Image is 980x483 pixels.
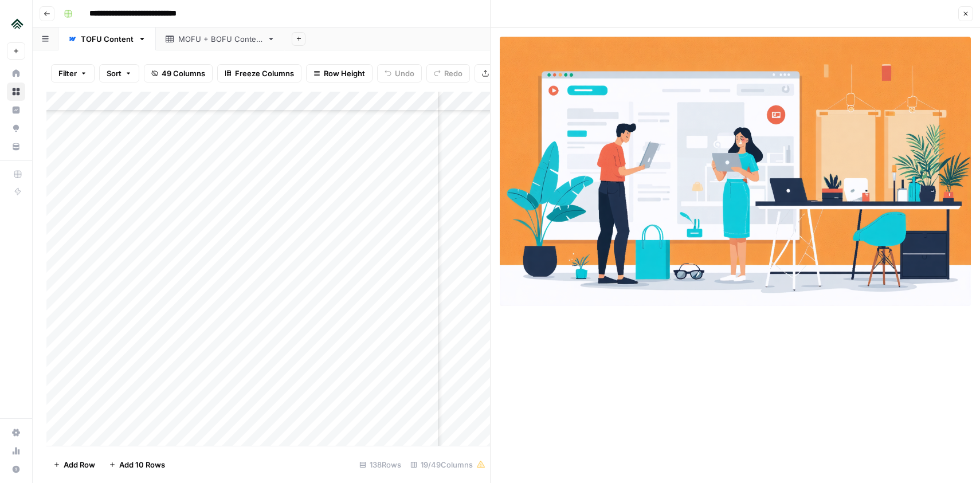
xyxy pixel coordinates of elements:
a: Your Data [7,138,25,156]
button: Help + Support [7,460,25,478]
span: Redo [444,68,462,79]
button: Row Height [306,64,373,83]
span: 49 Columns [162,68,205,79]
a: TOFU Content [58,28,156,50]
a: MOFU + BOFU Content [156,28,285,50]
button: Undo [377,64,422,83]
button: Add 10 Rows [102,455,172,474]
button: Filter [51,64,95,83]
span: Undo [395,68,414,79]
div: 138 Rows [355,455,406,474]
button: Freeze Columns [217,64,301,83]
a: Opportunities [7,119,25,138]
div: MOFU + BOFU Content [178,33,262,45]
span: Sort [107,68,121,79]
a: Browse [7,83,25,101]
img: Row/Cell [500,37,971,306]
button: Workspace: Uplisting [7,9,25,38]
img: Uplisting Logo [7,13,28,34]
button: Redo [426,64,470,83]
a: Settings [7,423,25,442]
a: Usage [7,442,25,460]
button: 49 Columns [144,64,213,83]
span: Filter [58,68,77,79]
span: Row Height [324,68,365,79]
span: Add 10 Rows [119,459,165,470]
a: Home [7,64,25,83]
span: Add Row [64,459,95,470]
span: Freeze Columns [235,68,294,79]
button: Add Row [46,455,102,474]
a: Insights [7,101,25,119]
button: Sort [99,64,139,83]
div: TOFU Content [81,33,134,45]
div: 19/49 Columns [406,455,490,474]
